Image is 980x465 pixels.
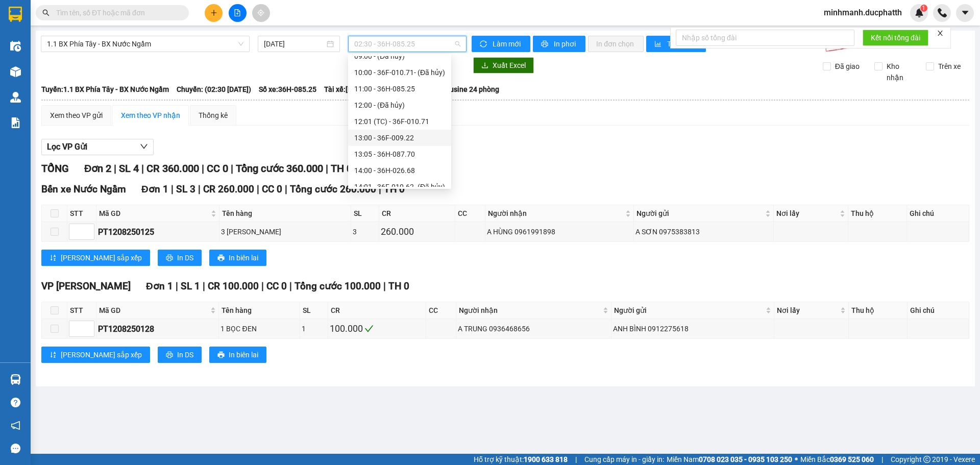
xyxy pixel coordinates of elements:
[920,5,927,12] sup: 1
[776,208,838,219] span: Nơi lấy
[849,302,908,319] th: Thu hộ
[166,351,173,359] span: printer
[203,280,205,292] span: |
[354,36,460,52] span: 02:30 - 36H-085.25
[588,36,644,52] button: In đơn chọn
[234,9,241,16] span: file-add
[667,454,792,465] span: Miền Nam
[264,38,325,50] input: 13/08/2025
[146,162,199,175] span: CR 360.000
[676,30,854,46] input: Nhập số tổng đài
[229,349,258,360] span: In biên lai
[408,84,499,95] span: Loại xe: Limousine 24 phòng
[480,40,488,48] span: sync
[41,162,69,175] span: TỔNG
[699,455,792,463] strong: 0708 023 035 - 0935 103 250
[848,205,907,222] th: Thu hộ
[816,6,910,19] span: minhmanh.ducphatth
[938,8,947,17] img: phone-icon
[219,302,300,319] th: Tên hàng
[67,205,96,222] th: STT
[458,323,609,334] div: A TRUNG 0936468656
[295,280,381,292] span: Tổng cước 100.000
[47,140,87,153] span: Lọc VP Gửi
[207,162,228,175] span: CC 0
[455,205,486,222] th: CC
[114,162,116,175] span: |
[923,456,930,463] span: copyright
[231,162,233,175] span: |
[384,183,405,195] span: TH 0
[96,319,219,339] td: PT1208250128
[236,162,323,175] span: Tổng cước 360.000
[176,183,195,195] span: SL 3
[202,162,204,175] span: |
[257,9,264,16] span: aim
[176,280,178,292] span: |
[613,323,772,334] div: ANH BÌNH 0912275618
[354,51,445,62] div: 09:00 - (Đã hủy)
[524,455,568,463] strong: 1900 633 818
[474,454,568,465] span: Hỗ trợ kỹ thuật:
[354,100,445,111] div: 12:00 - (Đã hủy)
[487,226,631,237] div: A HÙNG 0961991898
[84,162,111,175] span: Đơn 2
[203,183,254,195] span: CR 260.000
[354,67,445,78] div: 10:00 - 36F-010.71 - (Đã hủy)
[426,302,457,319] th: CC
[121,110,180,121] div: Xem theo VP nhận
[181,280,200,292] span: SL 1
[908,302,969,319] th: Ghi chú
[50,110,103,121] div: Xem theo VP gửi
[141,183,168,195] span: Đơn 1
[47,36,243,52] span: 1.1 BX Phía Tây - BX Nước Ngầm
[777,305,838,316] span: Nơi lấy
[472,36,530,52] button: syncLàm mới
[141,162,144,175] span: |
[326,162,328,175] span: |
[158,347,202,363] button: printerIn DS
[636,208,763,219] span: Người gửi
[614,305,764,316] span: Người gửi
[961,8,970,17] span: caret-down
[210,9,217,16] span: plus
[229,4,247,22] button: file-add
[209,347,266,363] button: printerIn biên lai
[98,323,217,335] div: PT1208250128
[171,183,174,195] span: |
[10,374,21,385] img: warehouse-icon
[922,5,925,12] span: 1
[795,457,798,461] span: ⚪️
[158,250,202,266] button: printerIn DS
[50,254,57,262] span: sort-ascending
[830,455,874,463] strong: 0369 525 060
[217,254,225,262] span: printer
[330,322,424,336] div: 100.000
[205,4,223,22] button: plus
[96,222,219,242] td: PT1208250125
[10,41,21,52] img: warehouse-icon
[11,444,20,453] span: message
[166,254,173,262] span: printer
[67,302,96,319] th: STT
[98,226,217,238] div: PT1208250125
[261,280,264,292] span: |
[584,454,664,465] span: Cung cấp máy in - giấy in:
[481,62,488,70] span: download
[379,183,381,195] span: |
[379,205,455,222] th: CR
[10,66,21,77] img: warehouse-icon
[831,61,864,72] span: Đã giao
[177,349,193,360] span: In DS
[364,324,374,333] span: check
[56,7,177,18] input: Tìm tên, số ĐT hoặc mã đơn
[262,183,282,195] span: CC 0
[300,302,328,319] th: SL
[266,280,287,292] span: CC 0
[324,84,400,95] span: Tài xế: [PERSON_NAME]
[331,162,352,175] span: TH 0
[257,183,259,195] span: |
[10,117,21,128] img: solution-icon
[209,250,266,266] button: printerIn biên lai
[221,226,349,237] div: 3 [PERSON_NAME]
